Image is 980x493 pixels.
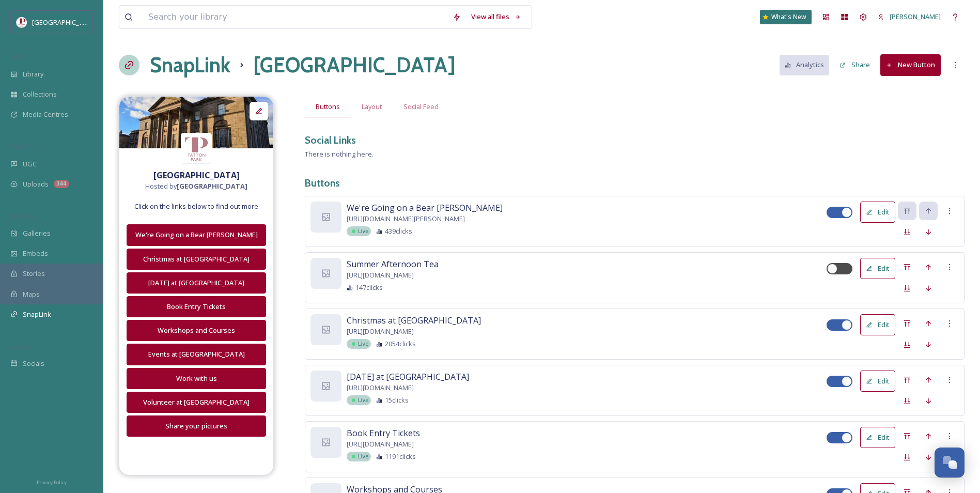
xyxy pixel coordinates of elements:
[466,7,526,27] a: View all files
[127,415,266,437] button: Share your pictures
[23,228,51,238] span: Galleries
[132,421,260,431] div: Share your pictures
[316,102,340,112] span: Buttons
[150,50,230,81] a: SnapLink
[132,349,260,359] div: Events at [GEOGRAPHIC_DATA]
[132,302,260,312] div: Book Entry Tickets
[37,479,67,486] span: Privacy Policy
[890,12,941,21] span: [PERSON_NAME]
[23,289,40,299] span: Maps
[177,181,247,191] strong: [GEOGRAPHIC_DATA]
[347,427,420,439] span: Book Entry Tickets
[23,359,44,368] span: Socials
[347,439,414,449] span: [URL][DOMAIN_NAME]
[347,371,469,383] span: [DATE] at [GEOGRAPHIC_DATA]
[23,110,68,119] span: Media Centres
[23,310,51,319] span: SnapLink
[403,102,439,112] span: Social Feed
[132,374,260,383] div: Work with us
[347,383,414,393] span: [URL][DOMAIN_NAME]
[23,249,48,258] span: Embeds
[132,254,260,264] div: Christmas at [GEOGRAPHIC_DATA]
[780,55,830,75] button: Analytics
[347,327,414,336] span: [URL][DOMAIN_NAME]
[23,69,43,79] span: Library
[127,320,266,341] button: Workshops and Courses
[860,427,895,448] button: Edit
[10,53,28,61] span: MEDIA
[385,395,409,405] span: 15 clicks
[119,97,273,148] img: B86A1F51-9746-4584-9816-03330624F651.jpeg
[347,258,439,270] span: Summer Afternoon Tea
[860,202,895,223] button: Edit
[253,50,456,81] h1: [GEOGRAPHIC_DATA]
[880,54,941,75] button: New Button
[127,344,266,365] button: Events at [GEOGRAPHIC_DATA]
[132,326,260,335] div: Workshops and Courses
[347,314,481,327] span: Christmas at [GEOGRAPHIC_DATA]
[145,181,247,191] span: Hosted by
[127,296,266,317] button: Book Entry Tickets
[860,258,895,279] button: Edit
[127,392,266,413] button: Volunteer at [GEOGRAPHIC_DATA]
[132,397,260,407] div: Volunteer at [GEOGRAPHIC_DATA]
[153,170,240,181] strong: [GEOGRAPHIC_DATA]
[132,278,260,288] div: [DATE] at [GEOGRAPHIC_DATA]
[127,224,266,245] button: We're Going on a Bear [PERSON_NAME]
[37,475,67,488] a: Privacy Policy
[10,143,33,151] span: COLLECT
[10,343,31,350] span: SOCIALS
[127,249,266,270] button: Christmas at [GEOGRAPHIC_DATA]
[347,214,465,224] span: [URL][DOMAIN_NAME][PERSON_NAME]
[860,371,895,392] button: Edit
[23,159,37,169] span: UGC
[23,269,45,279] span: Stories
[834,55,875,75] button: Share
[347,226,371,236] div: Live
[385,339,416,349] span: 2054 clicks
[347,202,503,214] span: We're Going on a Bear [PERSON_NAME]
[347,339,371,349] div: Live
[10,212,34,220] span: WIDGETS
[305,149,374,159] span: There is nothing here.
[32,17,98,27] span: [GEOGRAPHIC_DATA]
[127,272,266,294] button: [DATE] at [GEOGRAPHIC_DATA]
[355,283,383,292] span: 147 clicks
[347,270,414,280] span: [URL][DOMAIN_NAME]
[347,452,371,461] div: Live
[760,10,812,24] a: What's New
[143,6,447,28] input: Search your library
[860,314,895,335] button: Edit
[347,395,371,405] div: Live
[362,102,382,112] span: Layout
[23,179,49,189] span: Uploads
[132,230,260,240] div: We're Going on a Bear [PERSON_NAME]
[134,202,258,211] span: Click on the links below to find out more
[935,448,965,477] button: Open Chat
[127,368,266,389] button: Work with us
[23,89,57,99] span: Collections
[873,7,946,27] a: [PERSON_NAME]
[181,133,212,163] img: download%20(5).png
[305,133,356,148] h3: Social Links
[385,226,412,236] span: 439 clicks
[305,176,965,191] h3: Buttons
[54,180,69,188] div: 344
[385,452,416,461] span: 1191 clicks
[17,17,27,27] img: download%20(5).png
[780,55,835,75] a: Analytics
